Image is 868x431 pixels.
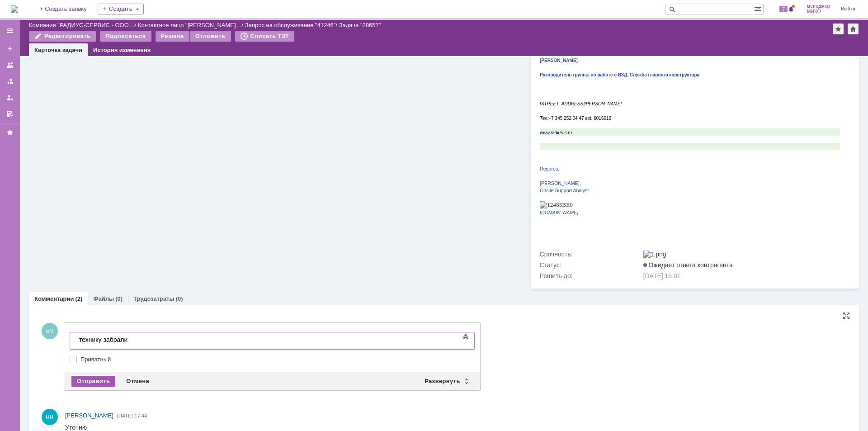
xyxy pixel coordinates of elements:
div: Решить до: [540,272,642,279]
span: Показать панель инструментов [460,331,471,342]
span: Ожидает ответа контрагента [643,261,733,269]
a: Компания "РАДИУС-СЕРВИС - ООО… [29,22,135,28]
span: [PERSON_NAME] [65,412,113,419]
span: 89125805117 [PERSON_NAME] [24,36,117,43]
span: FDN [151,29,164,36]
div: технику забрали [4,4,132,11]
span: [DATE] [117,413,133,418]
div: На всю страницу [843,312,850,319]
span: 17:44 [135,413,147,418]
span: [DATE] 15:01 [643,272,681,279]
div: Статус: [540,261,642,269]
div: Создать [98,4,144,14]
a: Контактное лицо "[PERSON_NAME]… [138,22,242,28]
img: 1.png [643,251,666,258]
span: BM [127,29,137,36]
span: 7 [779,6,788,12]
div: / [245,22,339,28]
div: Сделать домашней страницей [848,24,859,34]
span: u [30,175,33,180]
div: (0) [115,295,123,302]
a: Трудозатраты [133,295,175,302]
div: (2) [75,295,83,302]
span: Расширенный поиск [754,4,763,13]
span: , [18,211,19,217]
div: / [138,22,245,28]
div: Задача "28657" [339,22,381,28]
span: 5100 [137,29,151,36]
a: Комментарии [34,295,74,302]
a: Перейти на домашнюю страницу [11,5,18,13]
label: Приватный [80,356,473,363]
a: Заявки в моей ответственности [3,74,17,89]
a: Карточка задачи [34,47,82,53]
img: logo [11,5,18,13]
a: Мои заявки [3,90,17,105]
span: мМ [42,323,58,339]
div: (0) [176,295,183,302]
a: Заявки на командах [3,58,17,72]
span: менеджер [807,4,830,9]
span: Pantum [103,29,125,36]
a: [PERSON_NAME] [65,411,113,420]
a: История изменения [93,47,151,53]
div: Добавить в избранное [833,24,844,34]
a: Запрос на обслуживание "41246" [245,22,336,28]
a: Мои согласования [3,107,17,121]
a: Создать заявку [3,42,17,56]
a: Файлы [93,295,114,302]
span: +7 345 252 04 47 ext. 6016016 [9,161,71,166]
div: / [29,22,138,28]
div: Срочность: [540,251,642,258]
span: МИКО [807,9,830,14]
